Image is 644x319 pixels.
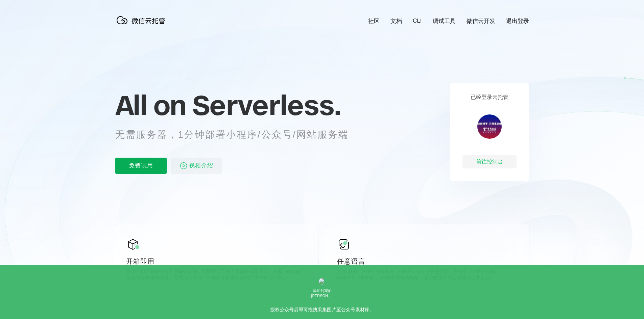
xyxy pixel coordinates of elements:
[189,158,213,174] span: 视频介绍
[433,17,456,25] a: 调试工具
[115,88,186,122] span: All on
[126,257,307,266] p: 开箱即用
[180,162,188,170] img: video_play.svg
[462,155,517,168] div: 前往控制台
[115,14,169,27] img: 微信云托管
[506,17,529,25] a: 退出登录
[192,88,341,122] span: Serverless.
[337,257,518,266] p: 任意语言
[115,158,167,174] p: 免费试用
[471,94,508,101] p: 已经登录云托管
[115,22,169,28] a: 微信云托管
[390,17,402,25] a: 文档
[368,17,380,25] a: 社区
[467,17,495,25] a: 微信云开发
[413,18,422,24] a: CLI
[115,128,361,141] p: 无需服务器，1分钟部署小程序/公众号/网站服务端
